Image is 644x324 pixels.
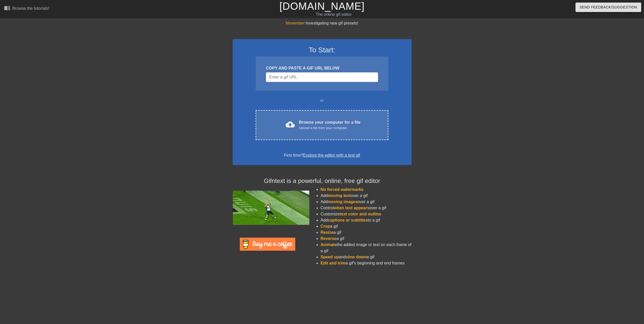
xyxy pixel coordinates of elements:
[321,230,334,235] span: Resize
[328,200,357,204] span: moving images
[321,223,412,229] li: a gif
[321,242,337,247] span: Animate
[340,212,381,216] span: text color and outline
[240,238,295,251] img: Buy Me A Coffee
[233,20,412,26] div: Investigating new gif presets!
[12,6,49,10] div: Browse the tutorials!
[321,217,412,223] li: Add to a gif
[321,211,412,217] li: Customize
[346,255,367,259] span: slow down
[217,11,450,18] div: The online gif editor
[321,254,412,260] li: and a gif
[321,260,412,266] li: a gif's beginning and end frames
[321,229,412,236] li: a gif
[575,3,641,12] button: Send Feedback/Suggestion
[299,119,360,131] div: Browse your computer for a file
[321,242,412,254] li: the added image or text on each frame of a gif
[321,236,412,242] li: a gif
[266,72,378,82] input: Username
[266,65,378,71] div: COPY AND PASTE A GIF URL BELOW
[279,1,365,12] a: [DOMAIN_NAME]
[303,153,360,157] a: Explore the editor with a test gif
[233,191,309,225] img: football_small.gif
[321,199,412,205] li: Add over a gif
[4,5,49,13] a: Browse the tutorials!
[321,193,412,199] li: Add over a gif
[299,125,360,131] div: Upload a file from your computer
[321,224,330,228] span: Crop
[580,4,637,10] span: Send Feedback/Suggestion
[239,152,405,158] div: First time?
[328,193,351,198] span: moving text
[321,205,412,211] li: Control over a gif
[246,97,398,103] div: or
[4,5,10,11] span: menu_book
[328,218,368,222] span: captions or subtitles
[321,261,346,265] span: Edit and trim
[334,206,369,210] span: when text appears
[239,46,405,54] h3: To Start:
[321,187,364,192] span: No forced watermarks
[286,120,295,129] span: cloud_upload
[286,21,306,25] span: November:
[321,255,339,259] span: Speed up
[321,236,336,241] span: Reverse
[233,177,412,185] h4: Gifntext is a powerful, online, free gif editor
